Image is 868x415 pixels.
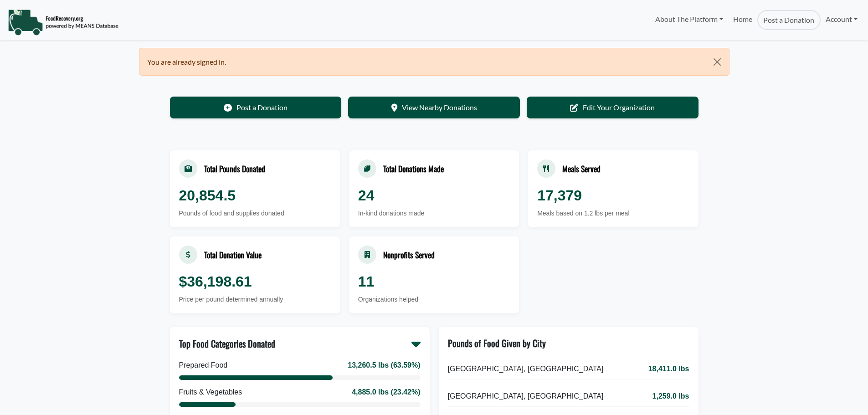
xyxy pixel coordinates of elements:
a: Post a Donation [757,10,820,30]
div: Price per pound determined annually [179,295,331,304]
div: Total Pounds Donated [204,163,265,174]
span: [GEOGRAPHIC_DATA], [GEOGRAPHIC_DATA] [448,364,604,374]
div: Total Donations Made [383,163,444,174]
div: 24 [358,184,510,206]
div: 13,260.5 lbs (63.59%) [348,360,420,371]
div: In-kind donations made [358,209,510,218]
div: Pounds of Food Given by City [448,336,546,350]
a: Account [821,10,863,28]
span: [GEOGRAPHIC_DATA], [GEOGRAPHIC_DATA] [448,391,604,402]
div: Meals based on 1.2 lbs per meal [537,209,689,218]
div: Pounds of food and supplies donated [179,209,331,218]
a: Post a Donation [170,97,342,118]
div: 17,379 [537,184,689,206]
img: NavigationLogo_FoodRecovery-91c16205cd0af1ed486a0f1a7774a6544ea792ac00100771e7dd3ec7c0e58e41.png [8,9,118,36]
div: Nonprofits Served [383,249,435,261]
div: You are already signed in. [139,48,729,76]
div: Meals Served [562,163,601,174]
span: 18,411.0 lbs [648,364,689,374]
button: Close [705,48,729,76]
a: About The Platform [650,10,728,28]
a: Edit Your Organization [527,97,699,118]
div: Top Food Categories Donated [179,337,275,350]
div: Prepared Food [179,360,228,371]
div: 4,885.0 lbs (23.42%) [352,387,420,398]
div: Total Donation Value [204,249,262,261]
span: 1,259.0 lbs [652,391,689,402]
div: $36,198.61 [179,271,331,292]
div: Fruits & Vegetables [179,387,242,398]
div: 20,854.5 [179,184,331,206]
div: Organizations helped [358,295,510,304]
a: Home [728,10,757,30]
a: View Nearby Donations [348,97,520,118]
div: 11 [358,271,510,292]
